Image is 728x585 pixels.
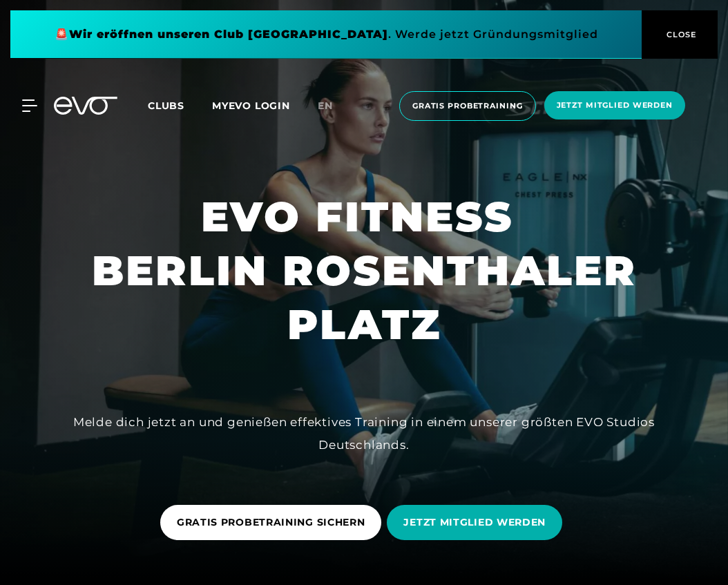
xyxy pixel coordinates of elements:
div: Melde dich jetzt an und genießen effektives Training in einem unserer größten EVO Studios Deutsch... [53,411,675,456]
a: JETZT MITGLIED WERDEN [387,495,568,550]
span: en [318,99,333,112]
span: CLOSE [663,28,697,41]
span: Gratis Probetraining [412,100,523,112]
a: Gratis Probetraining [395,91,540,121]
button: CLOSE [642,10,718,59]
a: GRATIS PROBETRAINING SICHERN [160,495,387,550]
a: MYEVO LOGIN [212,99,290,112]
span: GRATIS PROBETRAINING SICHERN [177,515,365,530]
a: en [318,98,349,114]
a: Jetzt Mitglied werden [540,91,689,121]
a: Clubs [148,99,212,112]
span: Jetzt Mitglied werden [557,99,673,111]
span: JETZT MITGLIED WERDEN [403,515,546,530]
h1: EVO FITNESS BERLIN ROSENTHALER PLATZ [11,190,717,352]
span: Clubs [148,99,184,112]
